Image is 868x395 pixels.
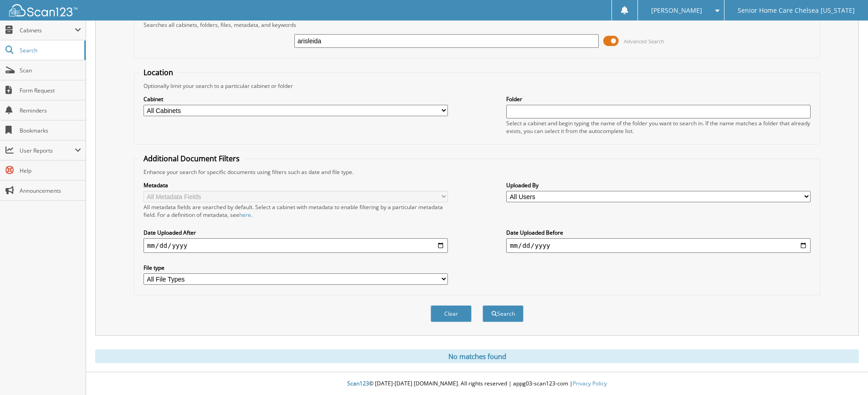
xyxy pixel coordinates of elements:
legend: Additional Document Filters [139,154,244,164]
span: Form Request [20,87,81,94]
iframe: Chat Widget [822,351,868,395]
label: Metadata [144,181,448,189]
span: Help [20,167,81,174]
span: [PERSON_NAME] [651,8,702,13]
span: Bookmarks [20,127,81,134]
span: User Reports [20,147,75,154]
button: Clear [431,305,472,322]
div: All metadata fields are searched by default. Select a cabinet with metadata to enable filtering b... [144,203,448,219]
label: Cabinet [144,95,448,103]
div: Searches all cabinets, folders, files, metadata, and keywords [139,21,815,29]
div: No matches found [95,349,859,363]
a: here [239,211,251,219]
span: Announcements [20,187,81,195]
a: Privacy Policy [573,380,607,387]
label: Date Uploaded Before [506,229,811,236]
span: Advanced Search [624,38,664,45]
span: Senior Home Care Chelsea [US_STATE] [738,8,855,13]
span: Search [20,46,80,54]
button: Search [483,305,524,322]
div: © [DATE]-[DATE] [DOMAIN_NAME]. All rights reserved | appg03-scan123-com | [86,373,868,395]
label: Date Uploaded After [144,229,448,236]
label: Uploaded By [506,181,811,189]
input: start [144,238,448,253]
div: Select a cabinet and begin typing the name of the folder you want to search in. If the name match... [506,119,811,135]
span: Reminders [20,107,81,114]
input: end [506,238,811,253]
span: Cabinets [20,26,75,34]
div: Enhance your search for specific documents using filters such as date and file type. [139,168,815,176]
label: Folder [506,95,811,103]
img: scan123-logo-white.svg [9,4,77,16]
legend: Location [139,67,178,77]
span: Scan [20,67,81,74]
div: Optionally limit your search to a particular cabinet or folder [139,82,815,90]
label: File type [144,264,448,272]
span: Scan123 [347,380,369,387]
